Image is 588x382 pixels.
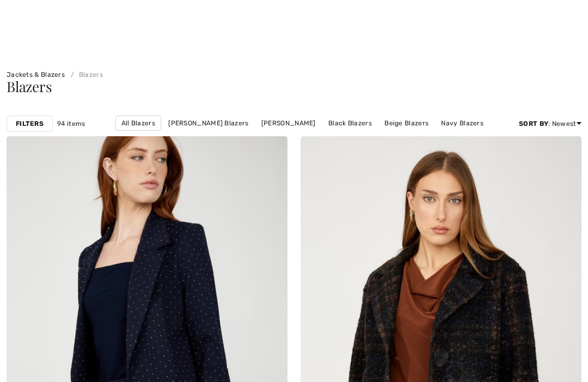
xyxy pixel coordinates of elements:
a: Red Blazers [244,131,293,145]
a: Jackets & Blazers [7,71,65,78]
span: 94 items [57,119,85,129]
a: [PERSON_NAME] Blazers [163,116,254,130]
a: Navy Blazers [436,116,489,130]
a: Blazers [66,71,102,78]
a: [PERSON_NAME] [256,116,321,130]
strong: Filters [16,119,44,129]
strong: Sort By [519,120,548,128]
a: Solid [296,131,322,145]
a: Pattern [324,131,360,145]
div: : Newest [519,119,581,129]
span: Blazers [7,77,52,96]
a: Beige Blazers [379,116,434,130]
a: Black Blazers [323,116,377,130]
a: All Blazers [115,116,161,131]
